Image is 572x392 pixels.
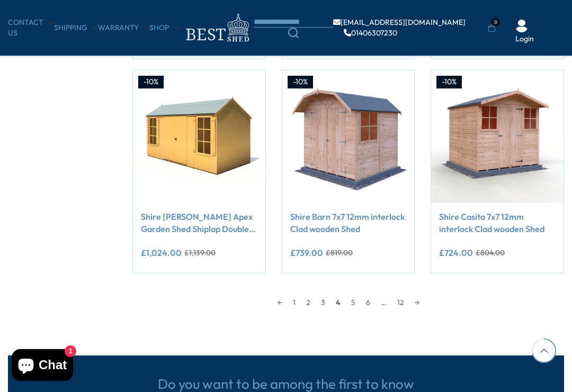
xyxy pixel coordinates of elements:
a: 2 [301,295,316,310]
img: Shire Casita 7x7 12mm interlock Clad wooden Shed - Best Shed [431,70,564,203]
a: 01406307230 [344,29,397,37]
a: 3 [316,295,330,310]
div: -10% [138,76,164,88]
a: CONTACT US [8,17,54,38]
a: [EMAIL_ADDRESS][DOMAIN_NAME] [333,19,466,26]
inbox-online-store-chat: Shopify online store chat [8,349,76,384]
a: 6 [361,295,376,310]
a: ← [272,295,288,310]
a: 5 [346,295,361,310]
a: Shire Casita 7x7 12mm interlock Clad wooden Shed [439,211,556,235]
a: → [409,295,425,310]
a: Login [515,34,534,44]
del: £1,139.00 [184,249,216,256]
div: -10% [436,76,462,88]
ins: £724.00 [439,248,473,257]
a: 0 [488,23,496,33]
a: Shop [149,23,180,33]
img: Shire Holt Apex Garden Shed Shiplap Double Door 13x7 - Best Shed [133,70,265,203]
img: Shire Barn 7x7 12mm interlock Clad wooden Shed - Best Shed [282,70,415,203]
a: Shipping [54,23,98,33]
span: 0 [491,17,500,26]
a: 1 [288,295,301,310]
a: Shire [PERSON_NAME] Apex Garden Shed Shiplap Double Door 13x7 [141,211,257,235]
a: Shire Barn 7x7 12mm interlock Clad wooden Shed [290,211,407,235]
ins: £739.00 [290,248,323,257]
img: logo [180,11,254,45]
ins: £1,024.00 [141,248,182,257]
del: £804.00 [476,249,505,256]
a: Search [254,28,333,38]
a: Warranty [98,23,149,33]
div: -10% [288,76,313,88]
span: … [376,295,392,310]
img: User Icon [515,20,528,32]
del: £819.00 [326,249,353,256]
span: 4 [330,295,346,310]
a: 12 [392,295,409,310]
